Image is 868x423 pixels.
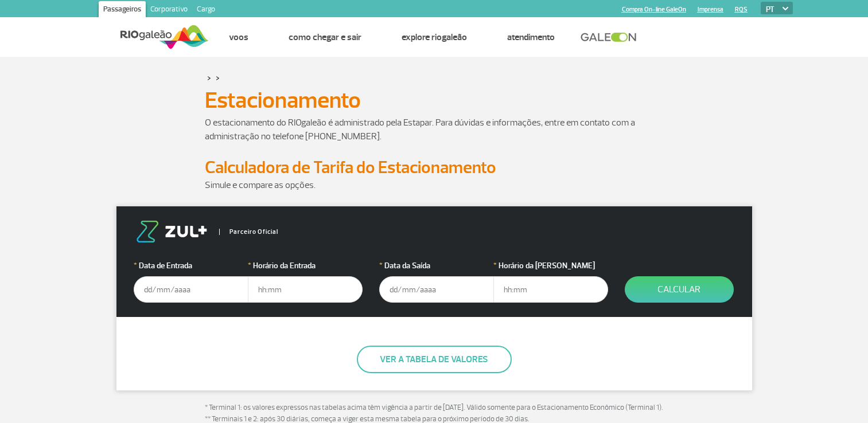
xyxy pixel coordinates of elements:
[134,260,248,272] label: Data de Entrada
[507,32,555,43] a: Atendimento
[493,276,608,303] input: hh:mm
[219,229,278,235] span: Parceiro Oficial
[192,1,220,19] a: Cargo
[99,1,146,19] a: Passageiros
[134,276,248,303] input: dd/mm/aaaa
[205,157,664,178] h2: Calculadora de Tarifa do Estacionamento
[216,71,220,84] a: >
[379,260,494,272] label: Data da Saída
[622,6,686,13] a: Compra On-line GaleOn
[205,178,664,192] p: Simule e compare as opções.
[735,6,748,13] a: RQS
[205,116,664,143] p: O estacionamento do RIOgaleão é administrado pela Estapar. Para dúvidas e informações, entre em c...
[289,32,361,43] a: Como chegar e sair
[146,1,192,19] a: Corporativo
[402,32,467,43] a: Explore RIOgaleão
[229,32,248,43] a: Voos
[357,346,512,373] button: Ver a tabela de valores
[248,260,363,272] label: Horário da Entrada
[207,71,211,84] a: >
[698,6,723,13] a: Imprensa
[625,276,734,303] button: Calcular
[379,276,494,303] input: dd/mm/aaaa
[248,276,363,303] input: hh:mm
[134,221,209,242] img: logo-zul.png
[493,260,608,272] label: Horário da [PERSON_NAME]
[205,91,664,110] h1: Estacionamento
